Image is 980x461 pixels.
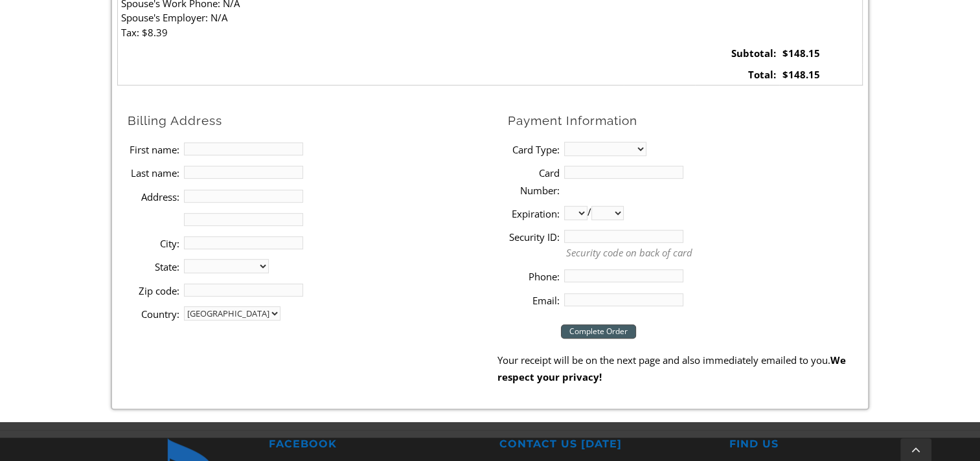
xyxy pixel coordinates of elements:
label: Email: [508,292,560,309]
h2: CONTACT US [DATE] [499,438,711,451]
label: Address: [128,188,179,205]
label: Security ID: [508,229,560,245]
h2: Billing Address [128,113,497,129]
h2: FACEBOOK [269,438,481,451]
label: Expiration: [508,205,560,222]
label: Card Type: [508,141,560,158]
label: Last name: [128,164,179,181]
td: Subtotal: [695,43,779,64]
label: Country: [128,306,179,322]
label: First name: [128,141,179,158]
label: State: [128,258,179,275]
td: $148.15 [779,64,863,85]
p: Your receipt will be on the next page and also immediately emailed to you. [497,352,863,386]
td: $148.15 [779,43,863,64]
input: Complete Order [561,324,636,339]
h2: FIND US [729,438,942,451]
li: / [508,201,863,225]
label: Zip code: [128,282,179,299]
label: City: [128,235,179,252]
h2: Payment Information [508,113,863,129]
label: Phone: [508,268,560,285]
label: Card Number: [508,164,560,199]
p: Security code on back of card [566,245,863,260]
select: country [184,306,280,320]
select: State billing address [184,259,269,273]
td: Total: [695,64,779,85]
